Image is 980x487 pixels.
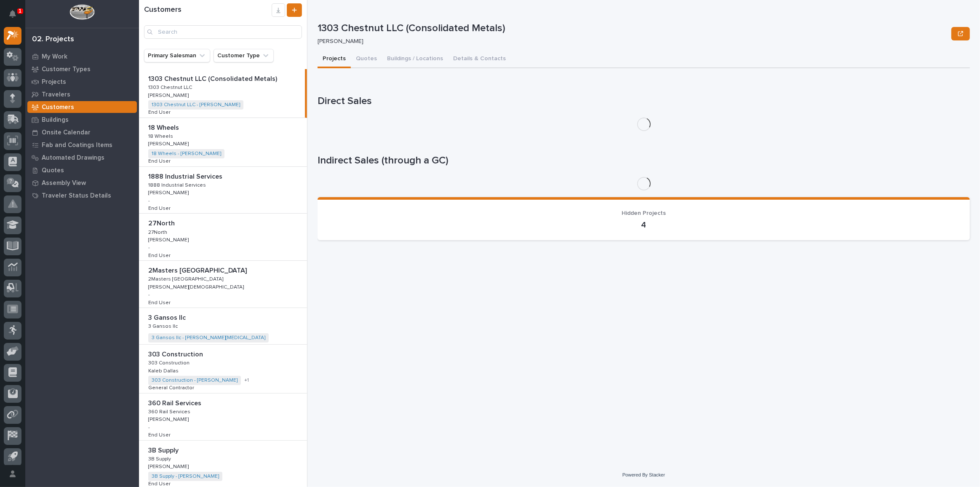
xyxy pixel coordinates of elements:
button: Notifications [4,5,21,23]
a: 1303 Chestnut LLC (Consolidated Metals)1303 Chestnut LLC (Consolidated Metals) 1303 Chestnut LLC1... [139,69,307,118]
p: [PERSON_NAME] [148,415,190,423]
a: Traveler Status Details [25,189,139,202]
p: 1888 Industrial Services [148,171,224,181]
p: 3B Supply [148,455,173,462]
a: 18 Wheels - [PERSON_NAME] [152,151,221,157]
p: General Contractor [148,383,196,391]
a: 360 Rail Services360 Rail Services 360 Rail Services360 Rail Services [PERSON_NAME][PERSON_NAME] ... [139,393,307,441]
p: 1303 Chestnut LLC (Consolidated Metals) [318,22,948,35]
a: 27North27North 27North27North [PERSON_NAME][PERSON_NAME] -End UserEnd User [139,214,307,261]
p: 360 Rail Services [148,407,192,415]
p: [PERSON_NAME] [148,235,190,243]
a: 3 Gansos llc - [PERSON_NAME][MEDICAL_DATA] [152,335,265,341]
p: - [148,425,150,431]
a: 303 Construction - [PERSON_NAME] [152,377,238,383]
a: 1888 Industrial Services1888 Industrial Services 1888 Industrial Services1888 Industrial Services... [139,167,307,214]
p: End User [148,204,172,211]
p: Traveler Status Details [42,192,111,200]
a: Quotes [25,164,139,177]
p: Buildings [42,116,69,124]
p: 1303 Chestnut LLC (Consolidated Metals) [148,73,279,83]
div: Notifications1 [11,10,21,24]
p: [PERSON_NAME] [148,188,190,196]
p: 27North [148,218,176,227]
p: End User [148,251,172,259]
p: 1 [19,8,21,14]
img: Workspace Logo [69,4,94,20]
p: Onsite Calendar [42,129,91,136]
p: Assembly View [42,179,86,187]
a: Assembly View [25,177,139,189]
p: End User [148,108,172,115]
p: [PERSON_NAME] [148,139,190,147]
input: Search [144,25,302,39]
p: 1303 Chestnut LLC [148,83,194,91]
button: Details & Contacts [448,51,511,68]
p: Fab and Coatings Items [42,142,112,149]
p: Projects [42,78,66,86]
p: 360 Rail Services [148,398,203,407]
p: Travelers [42,91,70,99]
p: End User [148,298,172,306]
a: Customer Types [25,63,139,75]
span: + 1 [244,378,249,383]
p: 3 Gansos llc [148,312,187,322]
p: 18 Wheels [148,132,175,139]
a: 3B Supply - [PERSON_NAME] [152,474,219,479]
a: Travelers [25,88,139,101]
p: Automated Drawings [42,154,104,162]
a: 3 Gansos llc3 Gansos llc 3 Gansos llc3 Gansos llc 3 Gansos llc - [PERSON_NAME][MEDICAL_DATA] [139,308,307,345]
h1: Indirect Sales (through a GC) [318,155,970,167]
a: 303 Construction303 Construction 303 Construction303 Construction Kaleb DallasKaleb Dallas 303 Co... [139,345,307,393]
p: 3 Gansos llc [148,322,179,329]
p: 303 Construction [148,359,191,366]
p: [PERSON_NAME] [148,91,190,99]
a: Projects [25,75,139,88]
a: My Work [25,50,139,63]
a: Fab and Coatings Items [25,139,139,151]
p: End User [148,157,172,164]
p: Quotes [42,167,64,174]
a: Powered By Stacker [622,472,665,477]
p: 18 Wheels [148,122,181,132]
div: 02. Projects [32,35,74,44]
p: - [148,198,150,204]
p: 303 Construction [148,349,205,359]
button: Projects [318,51,351,68]
p: [PERSON_NAME] [148,462,190,470]
p: Customer Types [42,66,91,73]
a: Onsite Calendar [25,126,139,139]
p: 2Masters [GEOGRAPHIC_DATA] [148,265,248,275]
button: Customer Type [214,49,274,62]
p: [PERSON_NAME] [318,38,945,45]
span: Hidden Projects [622,210,666,216]
a: 1303 Chestnut LLC - [PERSON_NAME] [152,102,240,108]
p: 1888 Industrial Services [148,181,208,188]
a: Customers [25,101,139,113]
p: - [148,292,150,298]
button: Quotes [351,51,382,68]
h1: Direct Sales [318,95,970,107]
p: [PERSON_NAME][DEMOGRAPHIC_DATA] [148,283,246,290]
p: - [148,245,150,251]
p: My Work [42,53,67,61]
p: 2Masters [GEOGRAPHIC_DATA] [148,275,225,282]
h1: Customers [144,5,272,15]
p: 3B Supply [148,445,180,455]
a: Automated Drawings [25,151,139,164]
p: 4 [328,220,960,230]
button: Buildings / Locations [382,51,448,68]
p: Customers [42,104,74,111]
p: End User [148,479,172,487]
p: 27North [148,228,169,235]
p: Kaleb Dallas [148,367,180,374]
a: 18 Wheels18 Wheels 18 Wheels18 Wheels [PERSON_NAME][PERSON_NAME] 18 Wheels - [PERSON_NAME] End Us... [139,118,307,167]
a: 2Masters [GEOGRAPHIC_DATA]2Masters [GEOGRAPHIC_DATA] 2Masters [GEOGRAPHIC_DATA]2Masters [GEOGRAPH... [139,261,307,308]
p: End User [148,431,172,438]
button: Primary Salesman [144,49,210,62]
a: Buildings [25,113,139,126]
